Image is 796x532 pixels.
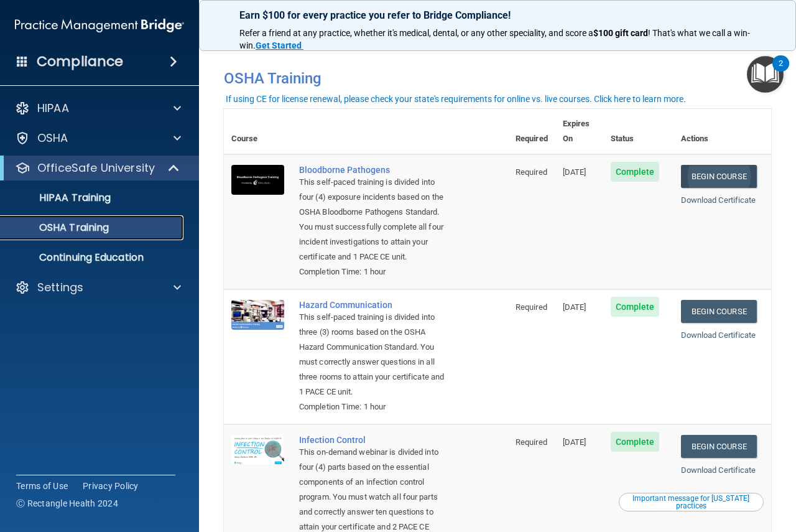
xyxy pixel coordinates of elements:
div: Completion Time: 1 hour [299,399,446,414]
p: Earn $100 for every practice you refer to Bridge Compliance! [239,9,756,21]
div: Completion Time: 1 hour [299,264,446,279]
p: HIPAA Training [8,192,111,204]
p: OfficeSafe University [37,161,155,175]
a: OSHA [15,131,181,146]
span: ! That's what we call a win-win. [239,28,750,50]
strong: $100 gift card [593,28,648,38]
p: Settings [37,280,83,295]
div: 2 [779,63,783,80]
div: This self-paced training is divided into four (4) exposure incidents based on the OSHA Bloodborne... [299,175,446,264]
span: Ⓒ Rectangle Health 2024 [16,497,118,510]
div: If using CE for license renewal, please check your state's requirements for online vs. live cours... [226,95,686,103]
span: Refer a friend at any practice, whether it's medical, dental, or any other speciality, and score a [239,28,593,38]
a: Download Certificate [681,465,756,475]
span: [DATE] [563,167,586,177]
strong: Get Started [256,40,302,50]
a: Download Certificate [681,195,756,205]
span: Required [516,167,547,177]
th: Status [603,109,673,154]
p: Continuing Education [8,251,178,264]
a: OfficeSafe University [15,161,180,175]
th: Course [224,109,292,154]
img: PMB logo [15,13,184,38]
th: Required [508,109,555,154]
p: OSHA Training [8,222,109,234]
div: This self-paced training is divided into three (3) rooms based on the OSHA Hazard Communication S... [299,310,446,399]
a: Begin Course [681,165,757,188]
span: Complete [611,432,660,452]
p: OSHA [37,131,68,146]
a: Hazard Communication [299,300,446,310]
span: Complete [611,162,660,182]
span: Required [516,437,547,447]
a: Privacy Policy [83,480,139,492]
button: If using CE for license renewal, please check your state's requirements for online vs. live cours... [224,93,688,105]
span: Complete [611,297,660,317]
span: [DATE] [563,437,586,447]
a: HIPAA [15,101,181,116]
a: Bloodborne Pathogens [299,165,446,175]
th: Actions [673,109,771,154]
a: Begin Course [681,435,757,458]
a: Settings [15,280,181,295]
h4: OSHA Training [224,70,771,87]
th: Expires On [555,109,603,154]
h4: Compliance [37,53,123,70]
a: Infection Control [299,435,446,445]
button: Read this if you are a dental practitioner in the state of CA [619,493,764,511]
a: Download Certificate [681,330,756,340]
a: Get Started [256,40,303,50]
span: Required [516,302,547,312]
a: Begin Course [681,300,757,323]
button: Open Resource Center, 2 new notifications [747,56,784,93]
p: HIPAA [37,101,69,116]
a: Terms of Use [16,480,68,492]
span: [DATE] [563,302,586,312]
div: Important message for [US_STATE] practices [621,495,762,510]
